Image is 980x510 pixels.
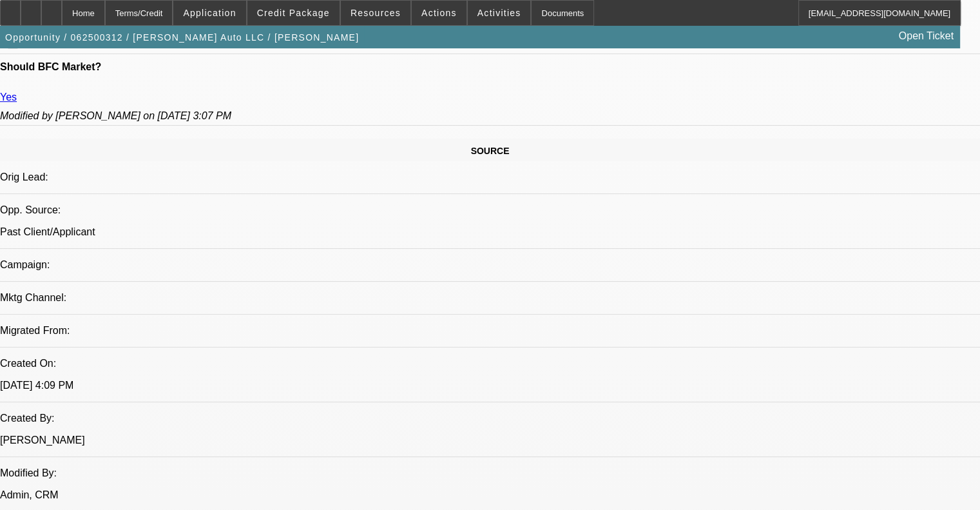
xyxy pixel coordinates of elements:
[477,8,521,18] span: Activities
[894,25,959,47] a: Open Ticket
[257,8,330,18] span: Credit Package
[471,146,510,156] span: SOURCE
[173,1,245,25] button: Application
[421,8,457,18] span: Actions
[341,1,410,25] button: Resources
[351,8,401,18] span: Resources
[183,8,236,18] span: Application
[412,1,466,25] button: Actions
[5,32,359,43] span: Opportunity / 062500312 / [PERSON_NAME] Auto LLC / [PERSON_NAME]
[468,1,531,25] button: Activities
[247,1,340,25] button: Credit Package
